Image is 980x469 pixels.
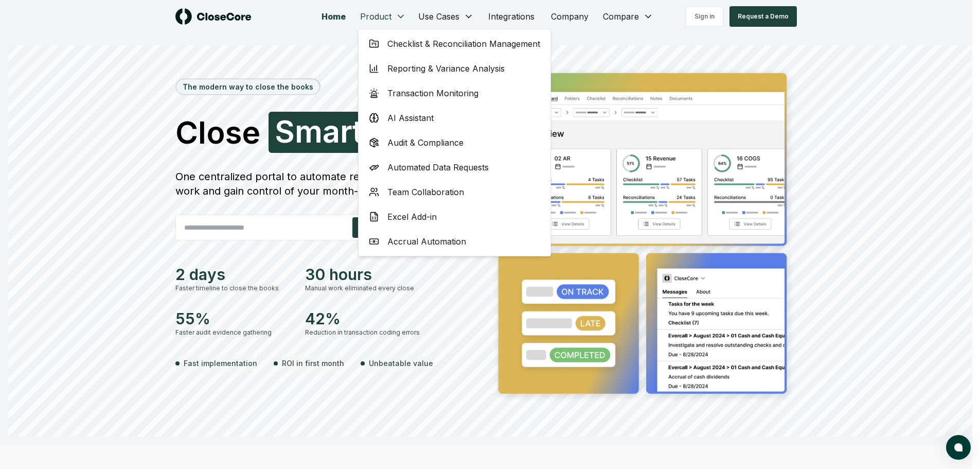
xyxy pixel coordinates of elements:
a: Audit & Compliance [361,130,548,155]
span: Checklist & Reconciliation Management [387,38,540,50]
span: Reporting & Variance Analysis [387,62,505,75]
span: AI Assistant [387,112,434,124]
a: Excel Add-in [361,204,548,229]
span: Audit & Compliance [387,136,464,149]
a: AI Assistant [361,106,548,130]
a: Team Collaboration [361,180,548,204]
a: Checklist & Reconciliation Management [361,31,548,56]
span: Transaction Monitoring [387,87,478,99]
a: Reporting & Variance Analysis [361,56,548,81]
span: Team Collaboration [387,186,464,198]
span: Accrual Automation [387,235,466,248]
a: Accrual Automation [361,229,548,254]
a: Transaction Monitoring [361,81,548,106]
span: Excel Add-in [387,211,437,223]
span: Automated Data Requests [387,161,489,173]
a: Automated Data Requests [361,155,548,180]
